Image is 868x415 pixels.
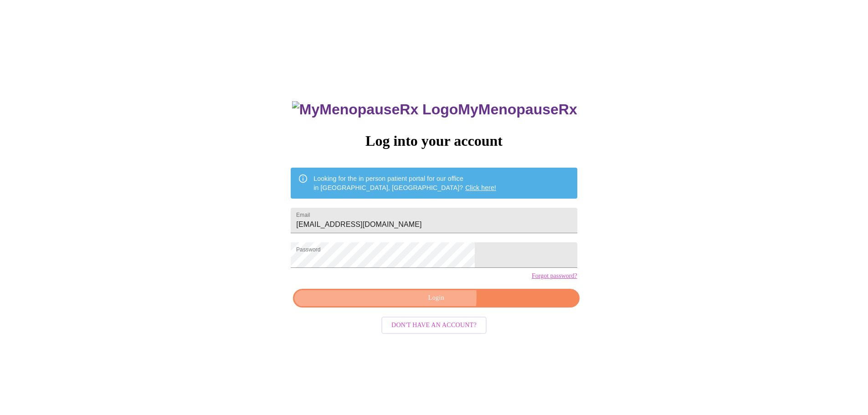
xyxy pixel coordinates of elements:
[292,101,577,118] h3: MyMenopauseRx
[379,321,489,328] a: Don't have an account?
[465,184,496,191] a: Click here!
[293,289,579,307] button: Login
[313,170,496,196] div: Looking for the in person patient portal for our office in [GEOGRAPHIC_DATA], [GEOGRAPHIC_DATA]?
[292,101,458,118] img: MyMenopauseRx Logo
[291,133,577,149] h3: Log into your account
[391,320,477,331] span: Don't have an account?
[381,317,487,334] button: Don't have an account?
[532,272,577,280] a: Forgot password?
[303,292,569,304] span: Login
